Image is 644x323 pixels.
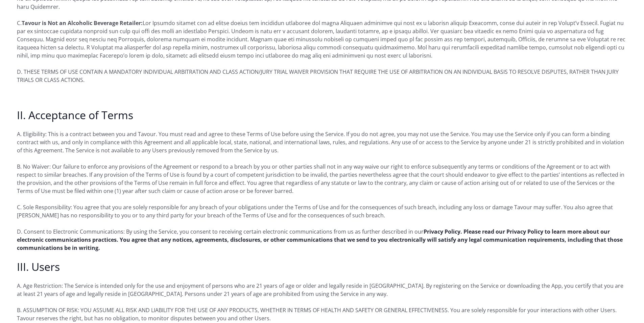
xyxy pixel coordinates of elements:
[17,260,627,274] h2: III. Users
[17,92,627,100] p: ‍
[17,163,627,195] p: B. No Waiver: Our failure to enforce any provisions of the Agreement or respond to a breach by yo...
[17,282,627,298] p: A. Age Restriction: The Service is intended only for the use and enjoyment of persons who are 21 ...
[17,130,627,154] p: A. Eligibility: This is a contract between you and Tavour. You must read and agree to these Terms...
[22,19,143,27] strong: Tavour is Not an Alcoholic Beverage Retailer:
[17,203,627,219] p: C. Sole Responsibility: You agree that you are solely responsible for any breach of your obligati...
[17,68,627,84] p: D. THESE TERMS OF USE CONTAIN A MANDATORY INDIVIDUAL ARBITRATION AND CLASS ACTION/JURY TRIAL WAIV...
[17,228,627,252] p: D. Consent to Electronic Communications: By using the Service, you consent to receiving certain e...
[17,108,627,122] h2: II. Acceptance of Terms
[17,228,623,252] a: Privacy Policy. Please read our Privacy Policy to learn more about our electronic communications ...
[17,19,627,60] p: C. Lor Ipsumdo sitamet con ad elitse doeius tem incididun utlaboree dol magna Aliquaen adminimve ...
[17,306,627,322] p: B. ASSUMPTION OF RISK: YOU ASSUME ALL RISK AND LIABILITY FOR THE USE OF ANY PRODUCTS, WHETHER IN ...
